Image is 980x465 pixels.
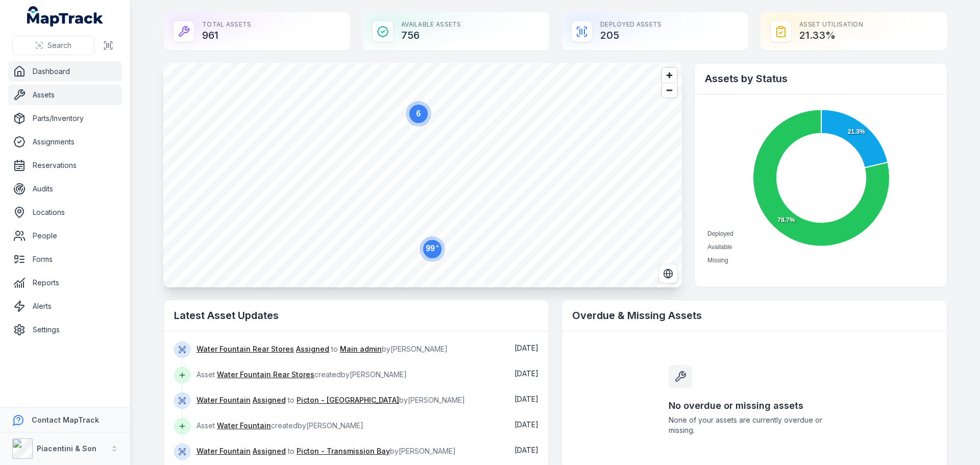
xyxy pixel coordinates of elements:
[197,344,294,354] a: Water Fountain Rear Stores
[253,446,286,456] a: Assigned
[669,399,840,413] h3: No overdue or missing assets
[340,344,382,354] a: Main admin
[514,369,538,378] span: [DATE]
[514,446,538,454] span: [DATE]
[8,202,122,223] a: Locations
[217,421,271,431] a: Water Fountain
[217,370,314,380] a: Water Fountain Rear Stores
[197,396,465,404] span: to by [PERSON_NAME]
[662,68,677,83] button: Zoom in
[197,395,251,405] a: Water Fountain
[514,420,538,429] span: [DATE]
[37,444,96,453] strong: Piacentini & Son
[8,320,122,340] a: Settings
[197,446,251,456] a: Water Fountain
[8,108,122,129] a: Parts/Inventory
[8,249,122,270] a: Forms
[27,6,104,27] a: MapTrack
[436,243,439,249] tspan: +
[197,345,448,353] span: to by [PERSON_NAME]
[707,243,732,251] span: Available
[514,344,538,352] span: [DATE]
[514,395,538,403] time: 19/09/2025, 11:57:27 am
[8,296,122,316] a: Alerts
[662,83,677,97] button: Zoom out
[8,273,122,293] a: Reports
[163,63,682,287] canvas: Map
[8,85,122,105] a: Assets
[174,308,538,323] h2: Latest Asset Updates
[8,226,122,246] a: People
[707,257,728,264] span: Missing
[572,308,937,323] h2: Overdue & Missing Assets
[8,179,122,199] a: Audits
[197,421,363,430] span: Asset created by [PERSON_NAME]
[197,447,456,455] span: to by [PERSON_NAME]
[32,415,99,424] strong: Contact MapTrack
[297,395,399,405] a: Picton - [GEOGRAPHIC_DATA]
[8,132,122,152] a: Assignments
[416,109,421,118] text: 6
[669,415,840,435] span: None of your assets are currently overdue or missing.
[296,344,329,354] a: Assigned
[658,264,678,283] button: Switch to Satellite View
[12,36,94,55] button: Search
[8,155,122,176] a: Reservations
[514,420,538,429] time: 19/09/2025, 11:57:00 am
[297,446,390,456] a: Picton - Transmission Bay
[197,370,407,379] span: Asset created by [PERSON_NAME]
[426,243,439,253] text: 99
[705,71,937,86] h2: Assets by Status
[514,395,538,403] span: [DATE]
[47,40,71,51] span: Search
[8,61,122,82] a: Dashboard
[253,395,286,405] a: Assigned
[707,230,733,237] span: Deployed
[514,344,538,352] time: 19/09/2025, 11:58:52 am
[514,369,538,378] time: 19/09/2025, 11:58:16 am
[514,446,538,454] time: 19/09/2025, 11:44:03 am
